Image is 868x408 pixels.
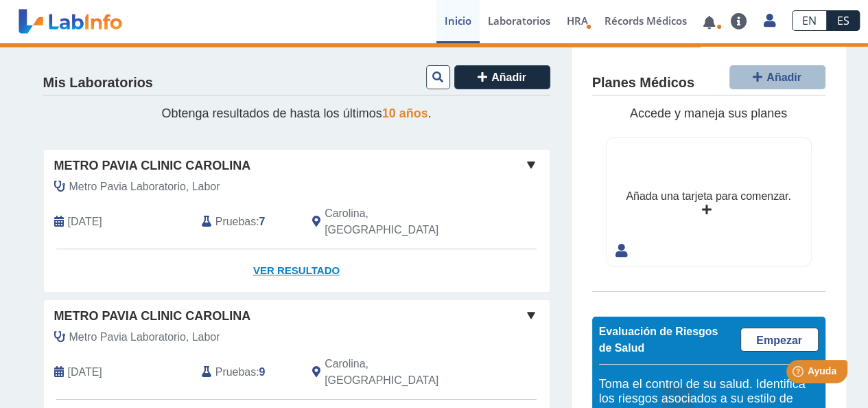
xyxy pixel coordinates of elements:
[325,356,476,389] span: Carolina, PR
[454,65,550,89] button: Añadir
[68,214,102,230] span: 2025-10-10
[69,179,220,195] span: Metro Pavia Laboratorio, Labor
[191,356,302,389] div: :
[69,329,220,345] span: Metro Pavia Laboratorio, Labor
[599,326,718,354] span: Evaluación de Riesgos de Salud
[44,249,550,293] a: Ver Resultado
[191,205,302,238] div: :
[630,106,787,120] span: Accede y maneja sus planes
[68,364,102,381] span: 2025-09-06
[626,188,790,205] div: Añada una tarjeta para comenzar.
[215,364,256,381] span: Pruebas
[54,307,251,326] span: Metro Pavia Clinic Carolina
[43,75,153,91] h4: Mis Laboratorios
[567,14,588,27] span: HRA
[54,157,251,175] span: Metro Pavia Clinic Carolina
[766,71,801,83] span: Añadir
[491,71,526,83] span: Añadir
[161,106,431,120] span: Obtenga resultados de hasta los últimos .
[729,65,825,89] button: Añadir
[792,10,827,31] a: EN
[259,216,266,227] b: 7
[325,205,476,238] span: Carolina, PR
[756,335,802,346] span: Empezar
[827,10,860,31] a: ES
[746,354,853,393] iframe: Help widget launcher
[740,328,819,352] a: Empezar
[592,75,694,91] h4: Planes Médicos
[382,106,428,120] span: 10 años
[215,214,256,230] span: Pruebas
[259,366,266,378] b: 9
